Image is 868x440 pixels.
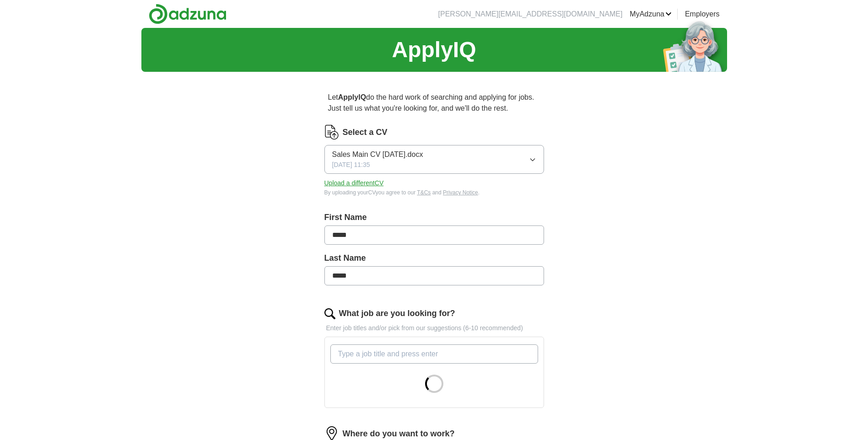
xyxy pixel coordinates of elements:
label: First Name [324,211,544,224]
p: Enter job titles and/or pick from our suggestions (6-10 recommended) [324,323,544,333]
a: Privacy Notice [443,189,478,196]
label: Last Name [324,252,544,264]
img: Adzuna logo [149,4,226,24]
input: Type a job title and press enter [330,344,538,364]
p: Let do the hard work of searching and applying for jobs. Just tell us what you're looking for, an... [324,88,544,118]
label: What job are you looking for? [339,307,455,320]
a: T&Cs [417,189,431,196]
img: CV Icon [324,125,339,140]
span: Sales Main CV [DATE].docx [332,149,423,160]
h1: ApplyIQ [392,33,476,66]
span: [DATE] 11:35 [332,160,370,170]
label: Select a CV [343,126,388,139]
button: Sales Main CV [DATE].docx[DATE] 11:35 [324,145,544,174]
button: Upload a differentCV [324,178,384,188]
div: By uploading your CV you agree to our and . [324,188,544,197]
strong: ApplyIQ [338,93,366,101]
label: Where do you want to work? [343,428,455,440]
a: MyAdzuna [630,9,672,20]
li: [PERSON_NAME][EMAIL_ADDRESS][DOMAIN_NAME] [438,9,623,20]
img: search.png [324,308,335,319]
a: Employers [685,9,720,20]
